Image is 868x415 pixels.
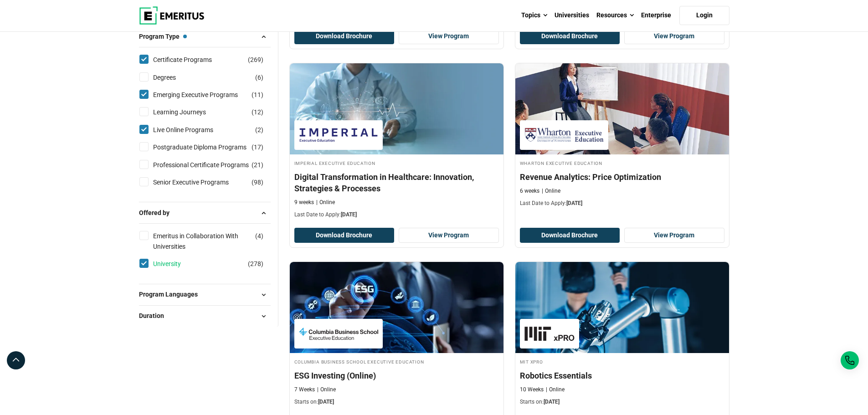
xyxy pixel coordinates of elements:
a: Senior Executive Programs [153,177,247,187]
span: Duration [139,311,171,321]
p: 9 weeks [294,199,314,206]
button: Download Brochure [520,29,620,44]
span: ( ) [255,231,263,241]
img: ESG Investing (Online) | Online Finance Course [290,262,503,353]
span: 269 [250,56,261,63]
span: 98 [254,179,261,186]
a: View Program [624,228,724,243]
img: Digital Transformation in Healthcare: Innovation, Strategies & Processes | Online Digital Transfo... [290,63,503,154]
p: Online [546,386,565,394]
span: Program Type [139,31,187,41]
a: Professional Certificate Programs [153,160,267,170]
a: Live Online Programs [153,125,231,135]
p: Online [317,386,336,394]
a: Emeritus in Collaboration With Universities [153,231,269,251]
a: View Program [399,29,499,44]
p: Starts on: [520,398,724,406]
h4: ESG Investing (Online) [294,370,499,381]
img: Robotics Essentials | Online Technology Course [515,262,729,353]
p: Starts on: [294,398,499,406]
span: ( ) [255,72,263,82]
span: 6 [257,74,261,81]
span: 21 [254,161,261,169]
a: Technology Course by MIT xPRO - September 18, 2025 MIT xPRO MIT xPRO Robotics Essentials 10 Weeks... [515,262,729,410]
span: ( ) [252,90,263,100]
span: Offered by [139,208,177,218]
a: Degrees [153,72,194,82]
a: Digital Transformation Course by Imperial Executive Education - September 18, 2025 Imperial Execu... [290,63,503,223]
button: Download Brochure [520,228,620,243]
p: Last Date to Apply: [294,211,499,219]
a: University [153,259,199,269]
h4: Digital Transformation in Healthcare: Innovation, Strategies & Processes [294,171,499,194]
p: Online [316,199,335,206]
button: Download Brochure [294,228,395,243]
button: Program Languages [139,288,271,302]
span: ( ) [252,160,263,170]
span: ( ) [255,125,263,135]
a: Learning Journeys [153,107,224,117]
span: 12 [254,108,261,116]
img: Imperial Executive Education [299,125,378,145]
span: 2 [257,126,261,133]
a: Emerging Executive Programs [153,90,256,100]
span: [DATE] [544,399,560,405]
span: 4 [257,232,261,240]
p: Online [542,187,560,195]
p: 10 Weeks [520,386,544,394]
span: ( ) [248,259,263,269]
span: ( ) [252,177,263,187]
p: Last Date to Apply: [520,200,724,207]
span: 278 [250,260,261,267]
span: [DATE] [341,211,357,218]
span: ( ) [252,107,263,117]
a: Certificate Programs [153,55,230,65]
a: Finance Course by Columbia Business School Executive Education - September 18, 2025 Columbia Busi... [290,262,503,410]
a: Login [679,6,729,25]
button: Duration [139,309,271,323]
span: [DATE] [318,399,334,405]
span: [DATE] [566,200,582,206]
button: Program Type [139,30,271,43]
p: 6 weeks [520,187,539,195]
a: View Program [624,29,724,44]
h4: MIT xPRO [520,358,724,365]
span: ( ) [248,55,263,65]
img: MIT xPRO [524,323,575,344]
img: Wharton Executive Education [524,125,604,145]
img: Revenue Analytics: Price Optimization | Online Business Management Course [515,63,729,154]
button: Offered by [139,206,271,220]
a: View Program [399,228,499,243]
h4: Imperial Executive Education [294,159,499,167]
span: ( ) [252,142,263,152]
span: 11 [254,91,261,98]
p: 7 Weeks [294,386,315,394]
img: Columbia Business School Executive Education [299,323,378,344]
h4: Wharton Executive Education [520,159,724,167]
a: Business Management Course by Wharton Executive Education - September 18, 2025 Wharton Executive ... [515,63,729,212]
a: Postgraduate Diploma Programs [153,142,265,152]
button: Download Brochure [294,29,395,44]
span: Program Languages [139,289,205,299]
h4: Columbia Business School Executive Education [294,358,499,365]
h4: Robotics Essentials [520,370,724,381]
h4: Revenue Analytics: Price Optimization [520,171,724,183]
span: 17 [254,143,261,151]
